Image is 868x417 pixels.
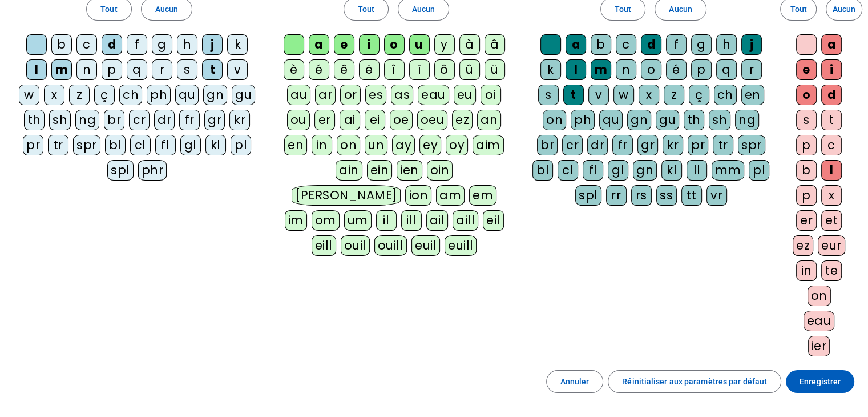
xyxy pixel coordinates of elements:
div: e [796,59,817,80]
div: as [391,85,413,105]
div: f [666,34,687,55]
div: z [69,85,90,105]
div: ç [94,85,115,105]
div: oi [481,85,501,105]
div: th [24,110,45,130]
div: ey [419,135,441,155]
div: c [76,34,97,55]
div: ô [434,59,455,80]
div: s [538,85,559,105]
div: oeu [417,110,448,130]
span: Tout [358,2,374,16]
div: b [796,160,817,181]
div: kl [661,160,682,181]
div: am [436,185,465,206]
div: î [384,59,405,80]
div: d [641,34,661,55]
div: ï [409,59,430,80]
div: qu [175,85,199,105]
div: cr [562,135,583,155]
div: n [616,59,636,80]
div: o [384,34,405,55]
div: on [808,286,831,306]
div: spr [73,135,100,155]
div: ç [689,85,709,105]
div: a [566,34,586,55]
div: ei [365,110,385,130]
div: fl [155,135,176,155]
div: oe [390,110,413,130]
div: ion [405,185,431,206]
div: euil [411,235,440,256]
div: ay [392,135,415,155]
div: spl [107,160,134,181]
div: sh [49,110,71,130]
div: p [102,59,122,80]
div: gn [203,85,227,105]
div: fr [179,110,200,130]
div: gu [232,85,255,105]
div: ill [401,210,422,231]
div: phr [138,160,167,181]
div: eill [312,235,336,256]
div: n [76,59,97,80]
div: ll [687,160,707,181]
div: br [104,110,124,130]
div: gl [180,135,201,155]
div: dr [154,110,175,130]
span: Annuler [560,375,590,388]
div: in [796,260,817,281]
div: pl [231,135,251,155]
div: ez [452,110,473,130]
div: cl [130,135,151,155]
div: fr [612,135,633,155]
div: w [19,85,39,105]
div: i [821,59,842,80]
div: ouil [341,235,370,256]
div: oin [427,160,453,181]
div: or [340,85,361,105]
div: es [365,85,386,105]
span: Tout [615,2,631,16]
button: Annuler [546,370,604,393]
div: sh [709,110,730,130]
div: ien [397,160,422,181]
div: un [365,135,387,155]
div: bl [532,160,553,181]
div: pr [688,135,708,155]
div: eur [818,235,845,256]
div: ouill [374,235,407,256]
div: rs [631,185,652,206]
div: ph [571,110,595,130]
div: q [127,59,147,80]
div: spl [575,185,601,206]
div: gr [204,110,225,130]
div: v [588,85,609,105]
div: eu [454,85,476,105]
div: ai [340,110,360,130]
div: l [821,160,842,181]
div: eau [418,85,449,105]
div: ou [287,110,310,130]
span: Aucun [669,2,692,16]
div: m [591,59,611,80]
div: y [434,34,455,55]
div: aill [453,210,478,231]
span: Réinitialiser aux paramètres par défaut [622,375,767,388]
span: Aucun [412,2,435,16]
div: pl [749,160,769,181]
div: u [409,34,430,55]
div: ein [367,160,393,181]
div: ê [334,59,354,80]
div: im [285,210,307,231]
div: z [664,85,684,105]
div: ain [336,160,362,181]
div: er [314,110,335,130]
div: cr [129,110,150,130]
div: â [485,34,505,55]
div: ss [656,185,677,206]
div: é [666,59,687,80]
div: c [821,135,842,155]
div: dr [587,135,608,155]
div: r [741,59,762,80]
